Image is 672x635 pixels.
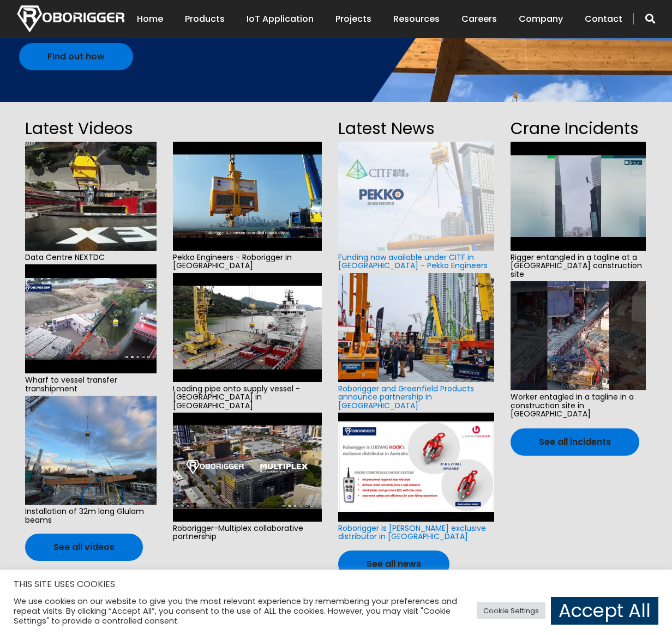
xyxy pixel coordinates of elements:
a: Products [185,2,225,36]
img: hqdefault.jpg [173,413,322,522]
a: See all news [338,551,449,578]
a: Contact [585,2,622,36]
a: Roborigger is [PERSON_NAME] exclusive distributor in [GEOGRAPHIC_DATA] [338,523,486,542]
h2: Crane Incidents [511,116,645,142]
span: Wharf to vessel transfer transhipment [25,373,157,396]
a: Resources [393,2,440,36]
a: Home [137,2,163,36]
span: Loading pipe onto supply vessel - [GEOGRAPHIC_DATA] in [GEOGRAPHIC_DATA] [173,382,322,413]
img: hqdefault.jpg [511,142,645,251]
span: Installation of 32m long Glulam beams [25,505,157,527]
a: Find out how [19,43,133,70]
img: hqdefault.jpg [25,142,157,251]
a: Careers [461,2,497,36]
img: hqdefault.jpg [511,281,645,390]
a: IoT Application [247,2,314,36]
a: Funding now available under CITF in [GEOGRAPHIC_DATA] - Pekko Engineers [338,252,488,271]
img: Nortech [17,5,124,32]
span: Pekko Engineers - Roborigger in [GEOGRAPHIC_DATA] [173,251,322,273]
h5: THIS SITE USES COOKIES [14,577,658,591]
span: Rigger entangled in a tagline at a [GEOGRAPHIC_DATA] construction site [511,251,645,281]
h2: Latest News [338,116,494,142]
a: Projects [335,2,371,36]
a: Company [519,2,563,36]
a: Roborigger and Greenfield Products announce partnership in [GEOGRAPHIC_DATA] [338,383,474,411]
img: e6f0d910-cd76-44a6-a92d-b5ff0f84c0aa-2.jpg [25,396,157,505]
img: hqdefault.jpg [25,264,157,373]
a: See all videos [25,534,143,561]
span: Worker entagled in a tagline in a construction site in [GEOGRAPHIC_DATA] [511,390,645,421]
a: Cookie Settings [477,602,545,619]
div: We use cookies on our website to give you the most relevant experience by remembering your prefer... [14,596,465,626]
img: hqdefault.jpg [173,273,322,382]
a: Accept All [551,597,658,625]
h2: Latest Videos [25,116,157,142]
span: Data Centre NEXTDC [25,251,157,264]
img: hqdefault.jpg [173,142,322,251]
span: Roborigger-Multiplex collaborative partnership [173,522,322,544]
a: See all incidents [511,428,639,456]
